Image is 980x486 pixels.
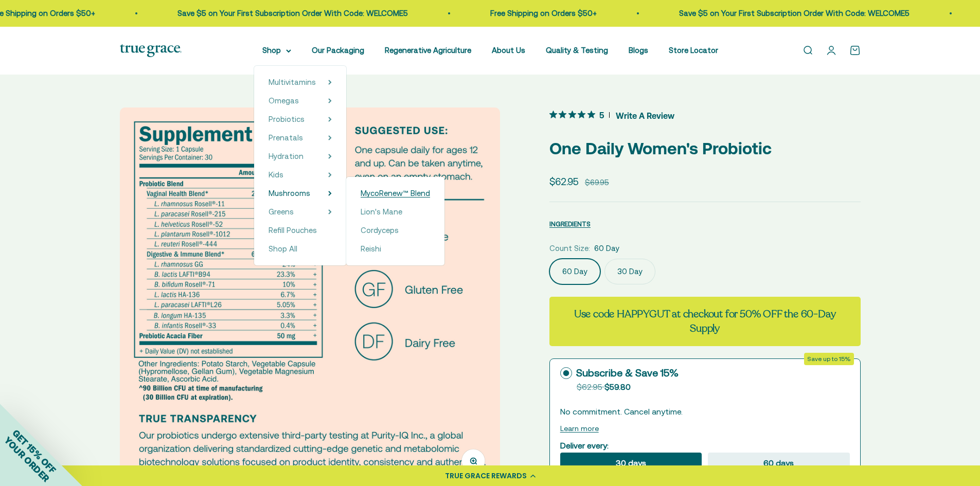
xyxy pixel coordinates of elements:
span: 5 [599,109,604,120]
span: Refill Pouches [269,226,317,235]
summary: Mushrooms [269,187,332,200]
a: Cordyceps [361,224,430,237]
sale-price: $62.95 [549,174,579,189]
a: Blogs [629,46,648,55]
a: Shop All [269,243,332,255]
summary: Hydration [269,150,332,163]
a: Omegas [269,95,299,107]
a: Regenerative Agriculture [385,46,471,55]
p: Save $5 on Your First Subscription Order With Code: WELCOME5 [679,7,910,20]
span: Write A Review [616,107,674,123]
span: Prenatals [269,133,303,142]
p: One Daily Women's Probiotic [549,135,861,161]
a: MycoRenew™ Blend [361,187,430,200]
a: Kids [269,169,283,181]
compare-at-price: $69.95 [585,176,609,189]
span: Omegas [269,96,299,105]
summary: Probiotics [269,113,332,125]
span: GET 15% OFF [10,427,58,475]
summary: Multivitamins [269,76,332,88]
a: Prenatals [269,132,303,144]
button: 5 out 5 stars rating in total 12 reviews. Jump to reviews. [549,107,674,123]
a: Refill Pouches [269,224,332,237]
a: Multivitamins [269,76,316,88]
p: Save $5 on Your First Subscription Order With Code: WELCOME5 [177,7,408,20]
legend: Count Size: [549,242,590,255]
summary: Omegas [269,95,332,107]
a: Mushrooms [269,187,310,200]
span: Probiotics [269,115,305,123]
a: Probiotics [269,113,305,125]
a: About Us [492,46,525,55]
div: TRUE GRACE REWARDS [445,471,527,481]
summary: Shop [262,44,291,57]
strong: Use code HAPPYGUT at checkout for 50% OFF the 60-Day Supply [574,307,836,335]
span: 60 Day [594,242,619,255]
summary: Prenatals [269,132,332,144]
span: Lion's Mane [361,207,402,216]
span: Reishi [361,244,381,253]
a: Our Packaging [312,46,364,55]
span: INGREDIENTS [549,220,591,228]
span: Multivitamins [269,78,316,86]
a: Lion's Mane [361,206,430,218]
span: MycoRenew™ Blend [361,189,430,197]
a: Hydration [269,150,304,163]
summary: Greens [269,206,332,218]
span: Hydration [269,152,304,160]
span: Greens [269,207,294,216]
span: Kids [269,170,283,179]
span: Shop All [269,244,297,253]
span: Cordyceps [361,226,399,235]
a: Reishi [361,243,430,255]
a: Greens [269,206,294,218]
button: INGREDIENTS [549,218,591,230]
span: YOUR ORDER [2,435,51,484]
a: Free Shipping on Orders $50+ [490,9,597,17]
a: Store Locator [669,46,718,55]
summary: Kids [269,169,332,181]
span: Mushrooms [269,189,310,197]
a: Quality & Testing [546,46,608,55]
